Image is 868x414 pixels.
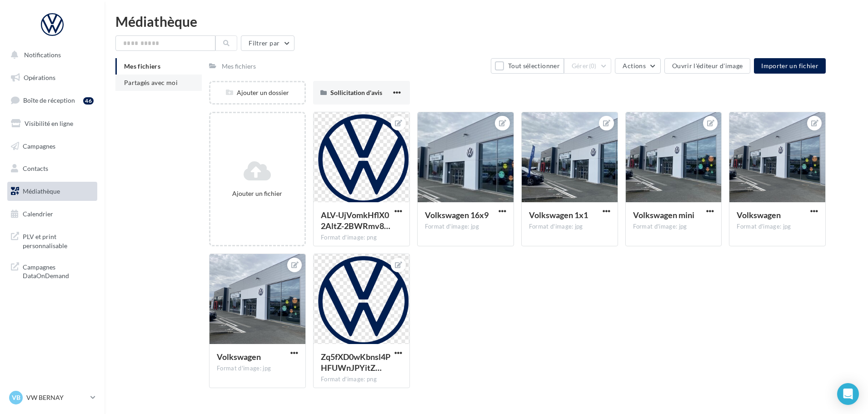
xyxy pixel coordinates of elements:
a: Contacts [5,159,99,178]
a: Visibilité en ligne [5,114,99,133]
button: Gérer(0) [564,58,612,74]
button: Ouvrir l'éditeur d'image [664,58,750,74]
div: Format d'image: png [321,234,402,242]
button: Actions [615,58,660,74]
span: Notifications [24,51,61,59]
a: Boîte de réception46 [5,90,99,110]
span: Mes fichiers [124,62,160,70]
span: Zq5fXD0wKbnsl4PHFUWnJPYitZ8rW6KgqhUH0B196m6Jl-lr61PflsD9BnzvuFjsgnkteNVRdnlRezd0=s0 [321,352,390,373]
div: Mes fichiers [222,62,256,71]
span: Sollicitation d'avis [330,89,382,96]
span: Partagés avec moi [124,79,178,86]
div: Ajouter un fichier [214,189,301,198]
a: Campagnes DataOnDemand [5,257,99,284]
span: Opérations [24,74,55,81]
span: Campagnes [23,142,55,150]
button: Filtrer par [241,35,294,51]
a: PLV et print personnalisable [5,227,99,254]
a: Médiathèque [5,182,99,201]
a: Calendrier [5,205,99,224]
a: VB VW BERNAY [7,389,97,406]
div: Ajouter un dossier [210,88,304,97]
a: Opérations [5,68,99,87]
span: Calendrier [23,210,53,218]
button: Importer un fichier [754,58,826,74]
div: Format d'image: png [321,375,402,384]
span: Actions [623,62,645,70]
span: Importer un fichier [761,62,818,70]
span: Contacts [23,165,48,172]
div: 46 [83,97,94,105]
span: Médiathèque [23,187,60,195]
span: Boîte de réception [23,96,75,104]
button: Notifications [5,45,95,65]
span: Campagnes DataOnDemand [23,261,94,280]
div: Format d'image: jpg [737,223,818,231]
p: VW BERNAY [26,393,87,402]
span: Volkswagen mini [633,210,694,220]
div: Open Intercom Messenger [837,383,859,405]
span: Volkswagen 1x1 [529,210,588,220]
span: VB [12,393,20,402]
span: ALV-UjVomkHflX02AltZ-2BWRmv80AveAUEtBt-3gd3G7FYu1skd269n [321,210,390,231]
div: Format d'image: jpg [425,223,506,231]
span: Volkswagen [217,352,261,362]
div: Format d'image: jpg [217,364,298,373]
span: Volkswagen 16x9 [425,210,489,220]
span: Volkswagen [737,210,781,220]
div: Format d'image: jpg [633,223,714,231]
span: Visibilité en ligne [25,120,73,127]
button: Tout sélectionner [491,58,564,74]
span: (0) [589,62,597,70]
a: Campagnes [5,137,99,156]
span: PLV et print personnalisable [23,230,94,250]
div: Médiathèque [115,15,857,28]
div: Format d'image: jpg [529,223,610,231]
